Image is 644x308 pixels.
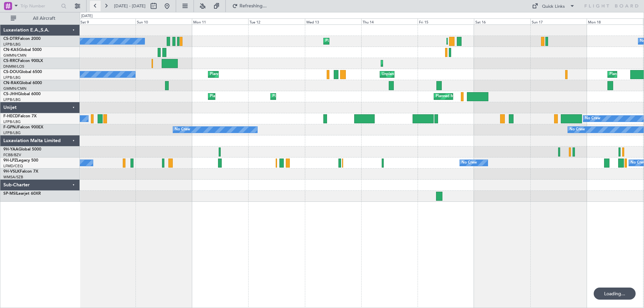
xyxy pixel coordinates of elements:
span: 9H-VSLK [3,170,20,174]
div: No Crew [175,125,190,135]
button: Quick Links [529,1,578,11]
input: Trip Number [20,1,59,11]
div: No Crew [462,158,477,168]
a: LFPB/LBG [3,97,21,102]
a: 9H-VSLKFalcon 7X [3,170,38,174]
div: Mon 11 [192,18,248,24]
div: Unplanned Maint [GEOGRAPHIC_DATA] ([GEOGRAPHIC_DATA]) [382,69,492,79]
div: Thu 14 [361,18,418,24]
a: 9H-LPZLegacy 500 [3,159,38,163]
div: Wed 13 [305,18,361,24]
a: LFPB/LBG [3,75,21,80]
span: CN-RAK [3,81,19,85]
a: GMMN/CMN [3,53,26,58]
a: CN-KASGlobal 5000 [3,48,42,52]
div: Planned Maint Sofia [325,36,360,46]
span: SP-MSI [3,192,16,196]
div: Sun 17 [530,18,587,24]
div: Loading... [594,288,636,300]
div: Tue 12 [248,18,305,24]
span: 9H-LPZ [3,159,17,163]
a: CS-DOUGlobal 6500 [3,70,42,74]
span: CS-JHH [3,92,18,96]
span: CN-KAS [3,48,19,52]
span: CS-DOU [3,70,19,74]
a: LFPB/LBG [3,119,21,124]
span: F-HECD [3,114,18,118]
div: No Crew [585,114,600,124]
button: All Aircraft [7,13,73,24]
div: Planned Maint [GEOGRAPHIC_DATA] ([GEOGRAPHIC_DATA]) [272,91,378,102]
div: Quick Links [542,3,565,10]
a: LFPB/LBG [3,130,21,135]
a: F-HECDFalcon 7X [3,114,37,118]
span: [DATE] - [DATE] [114,3,146,9]
a: 9H-YAAGlobal 5000 [3,147,41,151]
a: WMSA/SZB [3,175,23,180]
a: CS-DTRFalcon 2000 [3,37,41,41]
div: Planned Maint [GEOGRAPHIC_DATA] ([GEOGRAPHIC_DATA]) [210,91,316,102]
a: F-GPNJFalcon 900EX [3,125,43,129]
div: Sat 9 [79,18,136,24]
a: FCBB/BZV [3,152,21,158]
span: 9H-YAA [3,147,18,151]
a: CS-RRCFalcon 900LX [3,59,43,63]
span: CS-DTR [3,37,18,41]
button: Refreshing... [229,1,269,11]
a: GMMN/CMN [3,86,26,91]
a: CS-JHHGlobal 6000 [3,92,41,96]
div: Sat 16 [474,18,530,24]
div: Fri 15 [418,18,474,24]
a: SP-MSILearjet 60XR [3,192,41,196]
div: [DATE] [81,13,93,19]
a: LFMD/CEQ [3,164,23,169]
div: Planned Maint [GEOGRAPHIC_DATA] ([GEOGRAPHIC_DATA]) [436,91,541,102]
a: CN-RAKGlobal 6000 [3,81,42,85]
a: DNMM/LOS [3,64,24,69]
a: LFPB/LBG [3,42,21,47]
div: Sun 10 [136,18,192,24]
span: CS-RRC [3,59,18,63]
div: Planned Maint [GEOGRAPHIC_DATA] ([GEOGRAPHIC_DATA]) [210,69,316,79]
div: Mon 18 [587,18,643,24]
span: All Aircraft [17,16,71,21]
span: Refreshing... [239,4,267,8]
span: F-GPNJ [3,125,18,129]
div: No Crew [570,125,585,135]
